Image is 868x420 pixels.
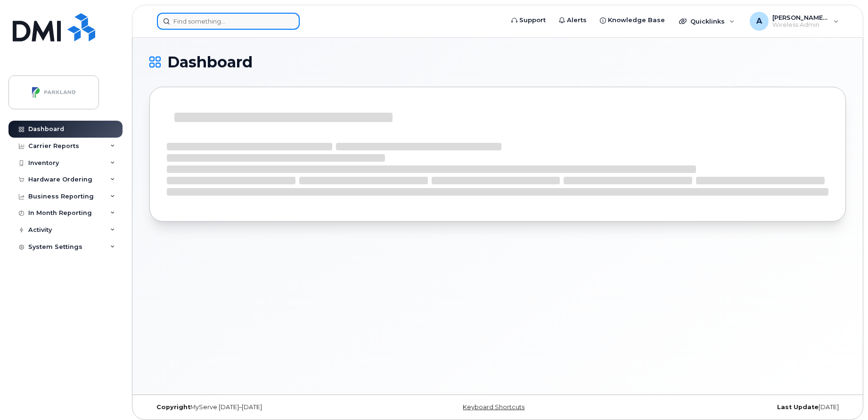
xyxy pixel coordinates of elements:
[149,404,382,411] div: MyServe [DATE]–[DATE]
[614,404,846,411] div: [DATE]
[167,55,253,69] span: Dashboard
[156,404,190,411] strong: Copyright
[777,404,819,411] strong: Last Update
[463,404,524,411] a: Keyboard Shortcuts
